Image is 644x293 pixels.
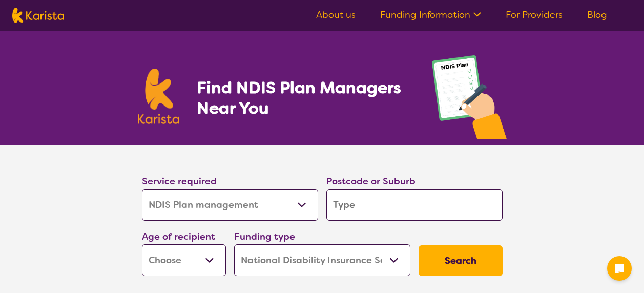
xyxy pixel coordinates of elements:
label: Postcode or Suburb [326,175,416,187]
input: Type [326,189,503,221]
a: Blog [587,9,607,21]
h1: Find NDIS Plan Managers Near You [197,77,411,118]
label: Service required [142,175,217,187]
a: Funding Information [380,9,481,21]
label: Funding type [234,231,295,243]
label: Age of recipient [142,231,215,243]
img: plan-management [432,55,507,145]
img: Karista logo [12,8,64,23]
a: About us [316,9,356,21]
button: Search [419,245,503,276]
img: Karista logo [138,69,180,124]
a: For Providers [506,9,563,21]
